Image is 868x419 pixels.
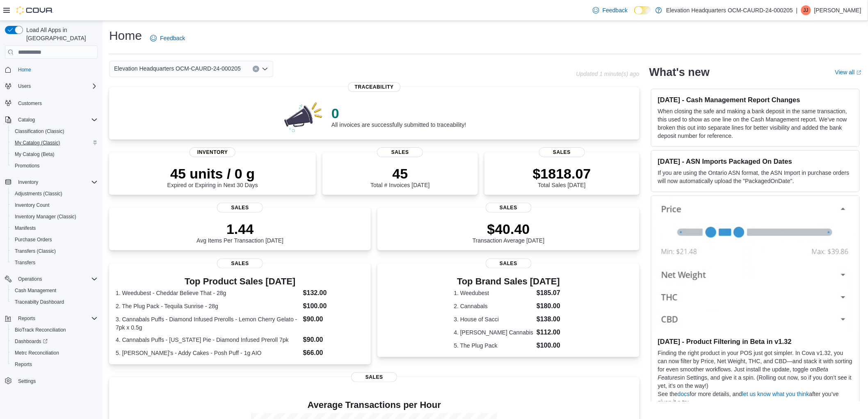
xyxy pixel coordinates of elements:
span: Classification (Classic) [15,128,64,135]
span: Feedback [160,34,185,42]
p: 0 [331,105,466,121]
span: Operations [15,274,98,284]
span: Users [15,81,98,91]
span: My Catalog (Classic) [15,140,60,146]
a: Metrc Reconciliation [11,348,62,358]
span: Manifests [11,223,98,233]
a: My Catalog (Beta) [11,149,58,159]
span: Home [18,66,31,73]
a: docs [678,391,690,397]
dd: $66.00 [303,348,365,358]
button: Classification (Classic) [8,126,101,137]
a: Classification (Classic) [11,126,68,136]
h3: Top Brand Sales [DATE] [454,277,563,286]
dt: 5. [PERSON_NAME]'s - Addy Cakes - Posh Puff - 1g AIO [116,349,300,357]
span: Traceabilty Dashboard [11,297,98,307]
button: Inventory [2,176,101,188]
span: Dashboards [11,337,98,346]
span: Inventory Count [11,200,98,210]
dd: $112.00 [537,327,563,337]
span: My Catalog (Classic) [11,138,98,148]
span: Dashboards [15,338,48,345]
span: Inventory Manager (Classic) [11,212,98,222]
img: 0 [282,100,325,133]
a: Dashboards [8,336,101,347]
p: Elevation Headquarters OCM-CAURD-24-000205 [666,5,793,15]
dt: 4. Cannabals Puffs - [US_STATE] Pie - Diamond Infused Preroll 7pk [116,336,300,344]
button: Inventory Count [8,199,101,211]
div: All invoices are successfully submitted to traceability! [331,105,466,128]
p: | [796,5,798,15]
a: Promotions [11,161,43,171]
button: Catalog [15,115,38,125]
span: Reports [18,315,35,322]
img: Cova [16,6,53,14]
dt: 1. Weedubest [454,289,533,297]
a: My Catalog (Classic) [11,138,64,148]
nav: Complex example [5,60,98,408]
button: Home [2,64,101,76]
a: Inventory Count [11,200,53,210]
span: Cash Management [11,286,98,295]
a: Dashboards [11,337,51,346]
dt: 1. Weedubest - Cheddar Believe That - 28g [116,289,300,297]
button: Adjustments (Classic) [8,188,101,199]
a: Inventory Manager (Classic) [11,212,80,222]
span: Load All Apps in [GEOGRAPHIC_DATA] [23,26,98,42]
p: $1818.07 [533,165,591,182]
span: Settings [18,378,36,385]
button: Settings [2,375,101,387]
p: [PERSON_NAME] [814,5,861,15]
span: Inventory Count [15,202,50,208]
div: Expired or Expiring in Next 30 Days [167,165,258,188]
button: My Catalog (Beta) [8,149,101,160]
button: Clear input [253,66,259,72]
a: Reports [11,359,35,369]
button: Transfers (Classic) [8,245,101,257]
span: Inventory Manager (Classic) [15,213,76,220]
dd: $90.00 [303,335,365,345]
a: Adjustments (Classic) [11,189,66,199]
p: Updated 1 minute(s) ago [576,71,640,77]
span: Inventory [18,179,38,185]
span: Home [15,64,98,75]
a: Manifests [11,223,39,233]
span: Sales [217,203,263,213]
dd: $180.00 [537,301,563,311]
dd: $100.00 [537,341,563,350]
button: Reports [2,313,101,324]
span: Classification (Classic) [11,126,98,136]
span: Sales [486,203,532,213]
button: My Catalog (Classic) [8,137,101,149]
a: Customers [15,98,45,108]
span: Transfers [11,258,98,268]
span: Users [18,83,31,89]
span: Operations [18,276,42,282]
p: 1.44 [196,221,283,237]
span: Manifests [15,225,36,231]
dd: $185.07 [537,288,563,298]
input: Dark Mode [634,6,651,15]
button: Operations [2,273,101,285]
p: When closing the safe and making a bank deposit in the same transaction, this used to show as one... [658,107,853,140]
span: Transfers [15,259,35,266]
dt: 5. The Plug Pack [454,341,533,350]
a: View allExternal link [835,69,861,76]
a: Settings [15,376,39,386]
button: Traceabilty Dashboard [8,296,101,308]
dd: $132.00 [303,288,365,298]
span: Traceability [348,82,400,92]
a: Traceabilty Dashboard [11,297,67,307]
span: Elevation Headquarters OCM-CAURD-24-000205 [114,64,241,73]
h3: [DATE] - Cash Management Report Changes [658,96,853,104]
dd: $100.00 [303,301,365,311]
div: Total # Invoices [DATE] [370,165,429,188]
span: Sales [377,147,423,157]
button: Manifests [8,222,101,234]
a: Feedback [147,30,188,46]
span: Inventory [190,147,235,157]
span: Metrc Reconciliation [15,350,59,356]
span: Inventory [15,177,98,187]
p: $40.40 [473,221,545,237]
